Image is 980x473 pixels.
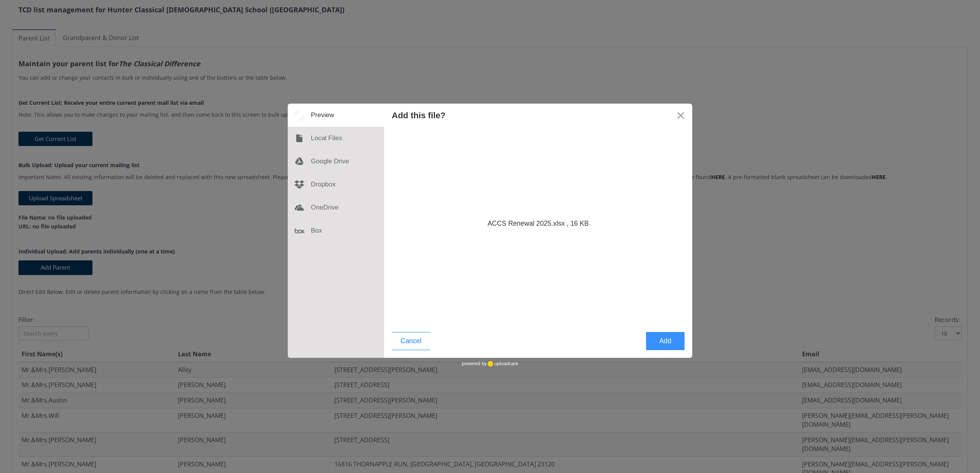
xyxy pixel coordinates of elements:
[646,332,685,350] button: Add
[392,332,430,350] button: Cancel
[288,127,384,150] div: Local Files
[488,219,589,228] div: ACCS Renewal 2025.xlsx , 16 KB
[288,150,384,173] div: Google Drive
[669,104,692,127] button: Close
[288,219,384,242] div: Box
[288,196,384,219] div: OneDrive
[288,104,384,127] div: Preview
[288,173,384,196] div: Dropbox
[392,111,445,120] div: Add this file?
[462,358,518,369] div: powered by
[487,361,518,367] a: uploadcare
